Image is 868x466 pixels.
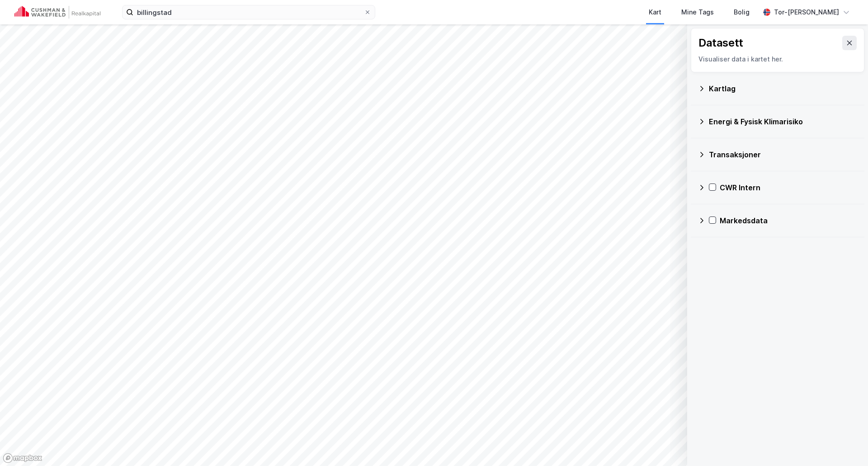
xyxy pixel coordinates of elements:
input: Søk på adresse, matrikkel, gårdeiere, leietakere eller personer [133,5,364,19]
div: Kart [649,7,661,18]
div: Kartlag [709,83,857,94]
div: Bolig [734,7,750,18]
a: Mapbox homepage [3,453,42,463]
div: Visualiser data i kartet her. [698,54,857,65]
div: Markedsdata [720,215,857,226]
div: Datasett [698,36,743,50]
div: Energi & Fysisk Klimarisiko [709,116,857,127]
img: cushman-wakefield-realkapital-logo.202ea83816669bd177139c58696a8fa1.svg [14,6,100,19]
div: Tor-[PERSON_NAME] [774,7,839,18]
div: CWR Intern [720,182,857,193]
div: Mine Tags [681,7,714,18]
iframe: Chat Widget [823,423,868,466]
div: Kontrollprogram for chat [823,423,868,466]
div: Transaksjoner [709,149,857,160]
